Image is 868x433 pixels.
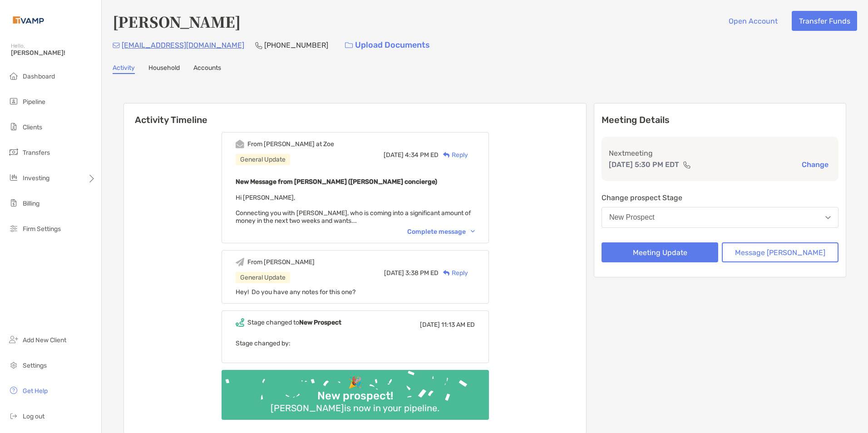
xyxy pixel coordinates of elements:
[23,225,61,233] span: Firm Settings
[23,336,66,344] span: Add New Client
[721,11,784,31] button: Open Account
[11,4,46,36] img: Zoe Logo
[247,319,341,326] div: Stage changed to
[236,258,244,266] img: Event icon
[8,385,19,396] img: get-help icon
[264,39,328,51] p: [PHONE_NUMBER]
[609,159,679,170] p: [DATE] 5:30 PM EDT
[193,64,221,74] a: Accounts
[799,160,831,169] button: Change
[255,42,262,49] img: Phone Icon
[609,213,655,221] div: New Prospect
[443,270,450,276] img: Reply icon
[443,152,450,158] img: Reply icon
[8,96,19,107] img: pipeline icon
[825,216,831,219] img: Open dropdown arrow
[247,140,334,148] div: From [PERSON_NAME] at Zoe
[299,319,341,326] b: New Prospect
[236,338,475,349] p: Stage changed by:
[407,228,475,236] div: Complete message
[384,269,404,277] span: [DATE]
[148,64,180,74] a: Household
[113,64,135,74] a: Activity
[602,207,838,228] button: New Prospect
[236,272,290,283] div: General Update
[314,389,397,403] div: New prospect!
[8,334,19,345] img: add_new_client icon
[345,376,365,389] div: 🎉
[602,192,838,203] p: Change prospect Stage
[236,288,355,296] span: Hey! Do you have any notes for this one?
[420,321,440,329] span: [DATE]
[405,151,439,159] span: 4:34 PM ED
[122,39,244,51] p: [EMAIL_ADDRESS][DOMAIN_NAME]
[683,161,691,168] img: communication type
[267,403,443,413] div: [PERSON_NAME] is now in your pipeline.
[345,42,353,49] img: button icon
[439,268,468,278] div: Reply
[8,410,19,421] img: logout icon
[384,151,404,159] span: [DATE]
[236,318,244,327] img: Event icon
[23,387,48,395] span: Get Help
[8,359,19,370] img: settings icon
[113,11,241,32] h4: [PERSON_NAME]
[23,149,50,157] span: Transfers
[602,242,718,262] button: Meeting Update
[8,121,19,132] img: clients icon
[439,150,468,160] div: Reply
[8,70,19,81] img: dashboard icon
[23,73,55,80] span: Dashboard
[23,174,49,182] span: Investing
[236,194,471,225] span: Hi [PERSON_NAME], Connecting you with [PERSON_NAME], who is coming into a significant amount of m...
[792,11,857,31] button: Transfer Funds
[339,35,436,55] a: Upload Documents
[23,413,44,420] span: Log out
[609,148,831,159] p: Next meeting
[247,258,315,266] div: From [PERSON_NAME]
[222,370,489,412] img: Confetti
[405,269,439,277] span: 3:38 PM ED
[722,242,838,262] button: Message [PERSON_NAME]
[23,200,39,207] span: Billing
[8,172,19,183] img: investing icon
[23,98,45,106] span: Pipeline
[124,103,586,125] h6: Activity Timeline
[236,178,437,186] b: New Message from [PERSON_NAME] ([PERSON_NAME] concierge)
[8,147,19,157] img: transfers icon
[441,321,475,329] span: 11:13 AM ED
[236,154,290,165] div: General Update
[602,114,838,126] p: Meeting Details
[23,362,47,369] span: Settings
[11,49,96,57] span: [PERSON_NAME]!
[23,123,42,131] span: Clients
[471,230,475,233] img: Chevron icon
[113,43,120,48] img: Email Icon
[8,197,19,208] img: billing icon
[236,140,244,148] img: Event icon
[8,223,19,234] img: firm-settings icon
